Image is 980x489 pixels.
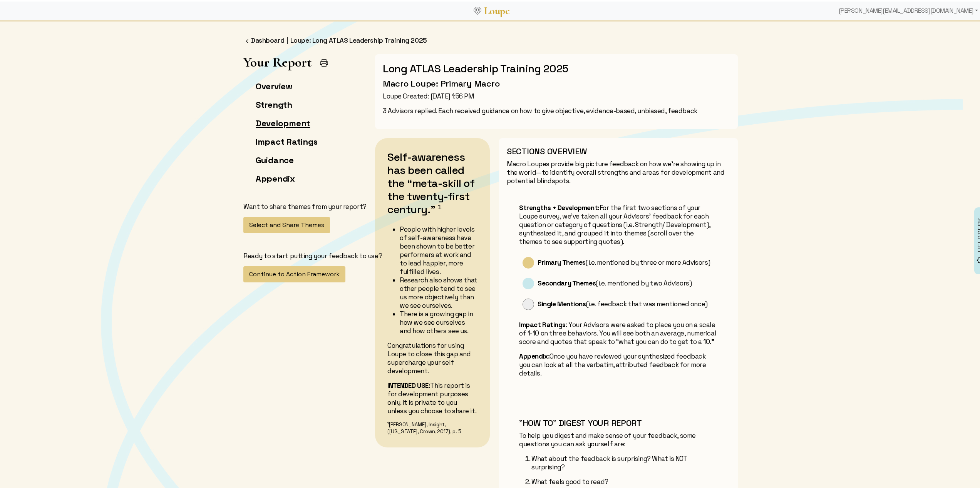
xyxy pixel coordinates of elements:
[256,153,294,164] a: Guidance
[531,453,718,470] p: What about the feedback is surprising? What is NOT surprising?
[256,172,295,182] a: Appendix
[474,5,481,13] img: Loupe Logo
[256,79,292,90] a: Overview
[387,380,477,414] p: This report is for development purposes only. It is private to you unless you choose to share it.
[538,277,596,286] b: Secondary Themes
[387,149,477,220] h2: Self-awareness has been called the “meta-skill of the twenty-first century.”
[316,53,332,69] button: Print Report
[400,308,477,334] li: There is a growing gap in how we see ourselves and how others see us.
[387,419,389,424] sup: 1
[251,35,284,43] a: Dashboard
[387,340,477,374] p: Congratulations for using Loupe to close this gap and supercharge your self development.
[387,380,430,388] strong: INTENDED USE:
[383,60,730,73] h2: Long ATLAS Leadership Training 2025
[538,257,586,265] b: Primary Themes
[383,77,730,87] h3: Macro Loupe: Primary Macro
[256,116,310,127] a: Development
[538,298,586,307] b: Single Mentions
[243,36,251,43] img: FFFF
[319,57,329,66] img: Print Icon
[519,319,718,344] p: : Your Advisors were asked to place you on a scale of 1-10 on three behaviors. You will see both ...
[243,53,312,68] h1: Your Report
[387,420,477,434] div: [PERSON_NAME], Insight, ([US_STATE], Crown, 2017), p. 5
[290,35,427,43] a: Loupe: Long ATLAS Leadership Training 2025
[519,202,600,210] b: Strengths + Development:
[383,105,730,113] p: 3 Advisors replied. Each received guidance on how to give objective, evidence-based, unbiased, fe...
[519,319,566,327] b: Impact Ratings
[481,2,512,17] a: Loupe
[538,277,718,286] p: (i.e. mentioned by two Advisors)
[383,90,730,99] p: Loupe Created: [DATE] 1:56 PM
[507,158,730,184] p: Macro Loupes provide big picture feedback on how we’re showing up in the world—to identify overal...
[243,250,382,259] p: Ready to start putting your feedback to use?
[243,215,330,232] button: Select and Share Themes
[519,350,718,376] p: Once you have reviewed your synthesized feedback you can look at all the verbatim, attributed fee...
[243,53,382,281] app-left-page-nav: Your Report
[507,144,730,155] h3: SECTIONS OVERVIEW
[538,298,718,307] p: (i.e. feedback that was mentioned once)
[519,350,549,359] b: Appendix:
[519,202,718,244] p: For the first two sections of your Loupe survey, we’ve taken all your Advisors’ feedback for each...
[438,202,442,210] sup: 1
[519,430,718,447] p: To help you digest and make sense of your feedback, some questions you can ask yourself are:
[243,265,345,281] button: Continue to Action Framework
[286,35,288,43] span: |
[538,257,718,265] p: (i.e. mentioned by three or more Advisors)
[400,274,477,308] li: Research also shows that other people tend to see us more objectively than we see ourselves.
[531,476,718,484] p: What feels good to read?
[243,201,382,209] p: Want to share themes from your report?
[256,98,292,108] a: Strength
[256,135,317,145] a: Impact Ratings
[519,416,718,427] h3: "HOW TO" DIGEST YOUR REPORT
[400,224,477,274] li: People with higher levels of self-awareness have been shown to be better performers at work and t...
